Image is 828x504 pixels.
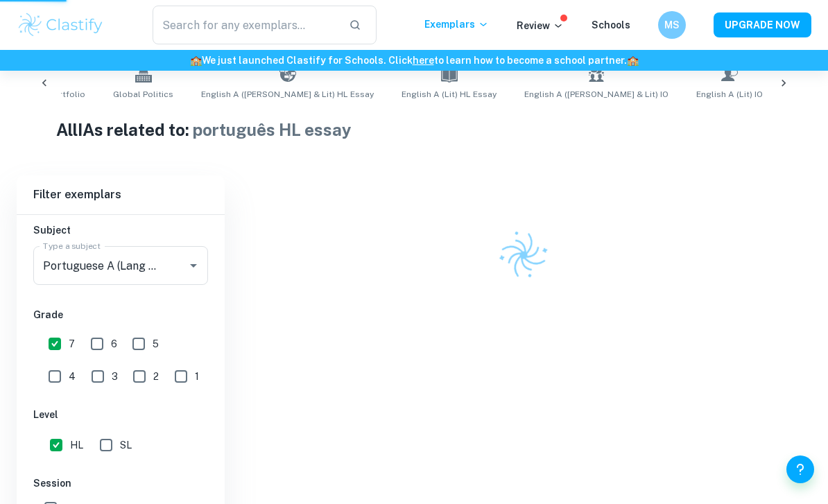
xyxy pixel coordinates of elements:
[658,11,686,39] button: MS
[190,55,202,66] span: 🏫
[201,88,374,101] span: English A ([PERSON_NAME] & Lit) HL Essay
[17,11,105,39] img: Clastify logo
[517,18,564,33] p: Review
[153,336,159,351] span: 5
[153,6,338,44] input: Search for any exemplars...
[70,437,83,453] span: HL
[153,369,159,384] span: 2
[424,17,489,32] p: Exemplars
[664,17,680,33] h6: MS
[592,19,630,31] a: Schools
[113,88,173,101] span: Global Politics
[17,175,225,214] h6: Filter exemplars
[56,117,771,142] h1: All IAs related to:
[627,55,639,66] span: 🏫
[714,12,811,37] button: UPGRADE NOW
[402,88,497,101] span: English A (Lit) HL Essay
[3,53,825,68] h6: We just launched Clastify for Schools. Click to learn how to become a school partner.
[193,120,352,139] span: português HL essay
[33,223,208,238] h6: Subject
[33,307,208,322] h6: Grade
[195,369,199,384] span: 1
[524,88,669,101] span: English A ([PERSON_NAME] & Lit) IO
[112,369,118,384] span: 3
[33,407,208,422] h6: Level
[120,437,132,453] span: SL
[184,256,203,275] button: Open
[33,476,208,491] h6: Session
[696,88,763,101] span: English A (Lit) IO
[43,240,101,252] label: Type a subject
[111,336,117,351] span: 6
[786,455,814,483] button: Help and Feedback
[69,369,76,384] span: 4
[490,222,557,288] img: Clastify logo
[69,336,75,351] span: 7
[413,55,434,66] a: here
